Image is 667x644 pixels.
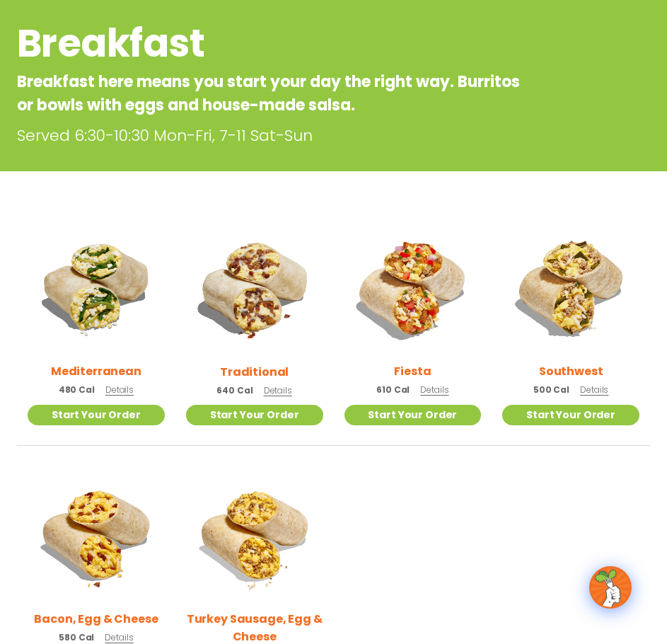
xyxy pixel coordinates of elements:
img: Product photo for Mediterranean Breakfast Burrito [28,219,165,357]
span: 480 Cal [59,384,95,396]
span: Details [105,384,134,396]
span: 640 Cal [216,384,253,397]
img: Product photo for Turkey Sausage, Egg & Cheese [186,467,323,604]
p: Breakfast here means you start your day the right way. Burritos or bowls with eggs and house-made... [17,70,536,117]
img: Product photo for Fiesta [344,219,482,357]
p: Served 6:30-10:30 Mon-Fri, 7-11 Sat-Sun [17,124,646,147]
a: Start Your Order [28,405,165,425]
h2: Southwest [539,362,603,380]
span: Details [580,384,608,396]
img: Product photo for Bacon, Egg & Cheese [28,467,165,604]
a: Start Your Order [502,405,639,425]
h2: Breakfast [17,15,536,72]
span: Details [420,384,448,396]
span: 610 Cal [376,384,410,396]
a: Start Your Order [186,405,323,425]
span: 500 Cal [533,384,569,396]
h2: Mediterranean [51,362,141,380]
span: Details [264,384,292,396]
h2: Bacon, Egg & Cheese [34,610,158,628]
h2: Traditional [220,363,289,381]
span: 580 Cal [59,631,94,644]
img: Product photo for Southwest [502,219,639,357]
img: wpChatIcon [591,568,630,607]
img: Product photo for Traditional [186,219,323,357]
span: Details [105,631,133,643]
a: Start Your Order [344,405,482,425]
h2: Fiesta [394,362,431,380]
